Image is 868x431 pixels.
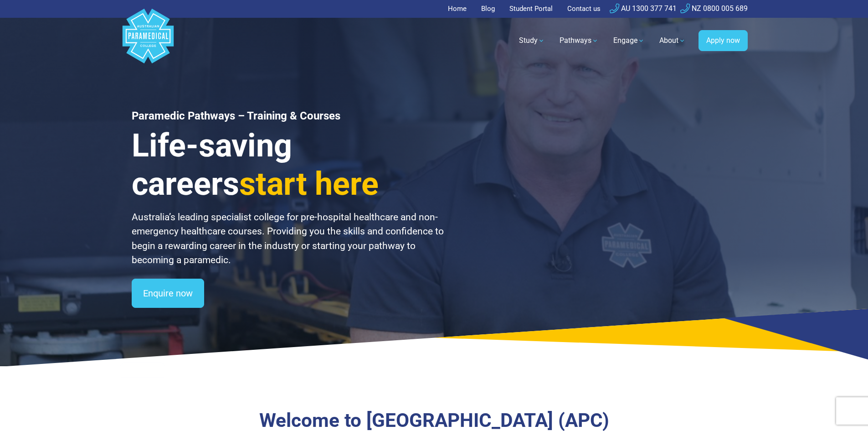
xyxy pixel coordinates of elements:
[654,28,691,53] a: About
[680,4,748,13] a: NZ 0800 005 689
[239,165,379,203] span: start here
[610,4,677,13] a: AU 1300 377 741
[608,28,650,53] a: Engage
[132,109,445,123] h1: Paramedic Pathways – Training & Courses
[132,210,445,268] p: Australia’s leading specialist college for pre-hospital healthcare and non-emergency healthcare c...
[121,18,175,64] a: Australian Paramedical College
[132,126,445,203] h3: Life-saving careers
[132,279,204,308] a: Enquire now
[699,30,748,51] a: Apply now
[514,28,550,53] a: Study
[554,28,604,53] a: Pathways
